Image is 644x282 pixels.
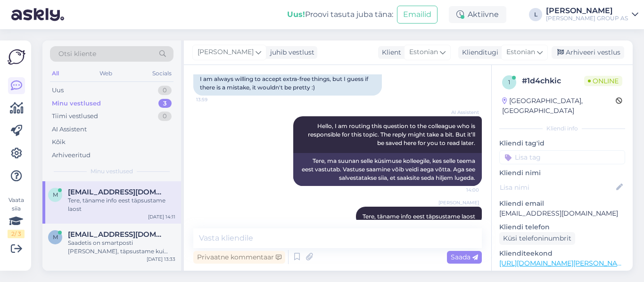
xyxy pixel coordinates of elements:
span: magnus.leivalt@gmail.com [68,188,166,196]
p: Kliendi tag'id [499,138,625,148]
div: Klient [378,48,401,57]
span: Saada [451,253,478,261]
span: Hello, I am routing this question to the colleague who is responsible for this topic. The reply m... [308,122,477,146]
div: Arhiveeri vestlus [552,46,624,59]
div: 0 [158,112,172,121]
div: Saadetis on smartposti [PERSON_NAME], täpsustame kui kiiresti saavad toimetada. Kahjuks läks saad... [68,239,175,256]
span: martinorav2013@gmail.com [68,230,166,239]
div: 2 / 3 [8,230,25,238]
div: 0 [158,86,172,95]
b: Uus! [287,10,305,19]
div: All [50,67,61,80]
div: [DATE] 13:33 [147,256,175,263]
div: juhib vestlust [266,48,314,57]
span: Estonian [506,47,535,57]
span: m [53,234,58,241]
span: m [53,191,58,198]
div: Tere, ma suunan selle küsimuse kolleegile, kes selle teema eest vastutab. Vastuse saamine võib ve... [293,153,482,186]
p: Kliendi nimi [499,168,625,178]
a: [PERSON_NAME][PERSON_NAME] GROUP AS [546,7,638,22]
span: Otsi kliente [58,49,96,59]
div: L [529,8,542,21]
div: [PERSON_NAME] [546,7,628,15]
input: Lisa tag [499,150,625,164]
div: [DATE] 14:11 [148,213,175,220]
span: 14:00 [444,186,479,193]
div: Socials [150,67,173,80]
p: Klienditeekond [499,249,625,258]
span: AI Assistent [444,109,479,116]
div: Web [98,67,114,80]
div: # 1d4chkic [522,75,584,87]
div: Privaatne kommentaar [193,251,285,264]
input: Lisa nimi [500,182,614,193]
a: [URL][DOMAIN_NAME][PERSON_NAME] [499,259,629,267]
div: Uus [52,86,64,95]
div: Klienditugi [458,48,498,57]
div: 3 [158,99,172,108]
div: Küsi telefoninumbrit [499,232,575,245]
span: Tere, täname info eest täpsustame laost [363,213,475,220]
span: 1 [508,79,510,86]
div: Kõik [52,137,66,147]
div: AI Assistent [52,125,87,134]
p: Kliendi telefon [499,222,625,232]
button: Emailid [397,6,438,24]
div: Tiimi vestlused [52,112,98,121]
span: [PERSON_NAME] [198,47,254,57]
div: Vaata siia [8,196,25,238]
div: Proovi tasuta juba täna: [287,9,393,20]
span: Online [584,76,622,86]
div: [PERSON_NAME] GROUP AS [546,15,628,22]
div: Arhiveeritud [52,151,91,160]
img: Askly Logo [8,48,25,66]
p: Kliendi email [499,199,625,209]
div: Minu vestlused [52,99,101,108]
span: [PERSON_NAME] [438,199,479,206]
div: [GEOGRAPHIC_DATA], [GEOGRAPHIC_DATA] [502,96,616,116]
span: 13:59 [196,96,231,103]
span: Minu vestlused [91,167,133,176]
p: [EMAIL_ADDRESS][DOMAIN_NAME] [499,209,625,218]
div: Tere, täname info eest täpsustame laost [68,196,175,213]
span: Estonian [409,47,438,57]
div: Kliendi info [499,124,625,133]
div: Aktiivne [449,6,506,23]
